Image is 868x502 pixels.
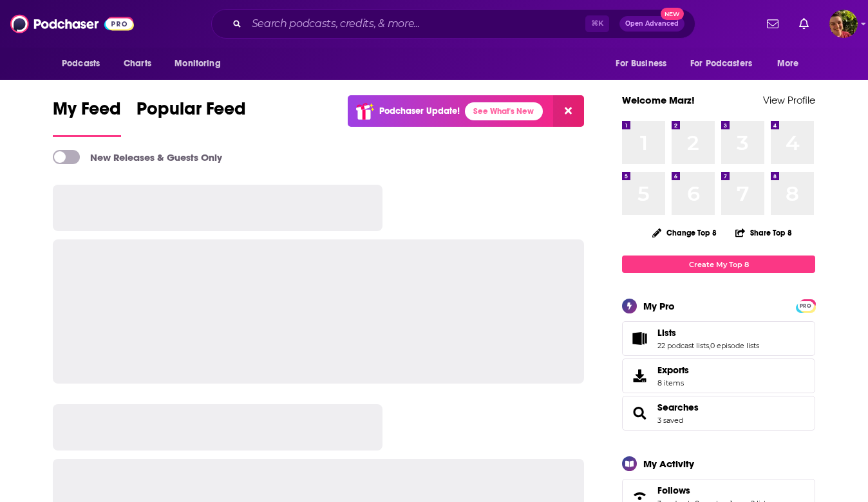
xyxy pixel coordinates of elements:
[619,16,684,32] button: Open AdvancedNew
[657,364,689,376] span: Exports
[768,51,815,76] button: open menu
[165,51,237,76] button: open menu
[465,102,543,120] a: See What's New
[616,55,666,73] span: For Business
[657,327,759,339] a: Lists
[379,106,460,116] p: Podchaser Update!
[607,51,683,76] button: open menu
[137,98,246,127] span: Popular Feed
[622,256,815,273] a: Create My Top 8
[657,416,683,425] a: 3 saved
[627,330,652,348] a: Lists
[657,402,699,413] a: Searches
[794,13,814,35] a: Show notifications dropdown
[175,55,220,73] span: Monitoring
[53,51,117,76] button: open menu
[657,485,769,496] a: Follows
[762,13,784,35] a: Show notifications dropdown
[62,55,100,73] span: Podcasts
[829,10,858,38] img: User Profile
[124,55,151,73] span: Charts
[622,396,815,431] span: Searches
[585,15,609,32] span: ⌘ K
[622,94,695,106] a: Welcome Marz!
[657,341,709,350] a: 22 podcast lists
[627,404,652,422] a: Searches
[657,378,689,387] span: 8 items
[643,458,694,470] div: My Activity
[627,367,652,385] span: Exports
[645,225,724,241] button: Change Top 8
[247,14,585,34] input: Search podcasts, credits, & more...
[622,321,815,356] span: Lists
[10,12,134,36] img: Podchaser - Follow, Share and Rate Podcasts
[657,485,690,496] span: Follows
[763,94,815,106] a: View Profile
[643,300,675,312] div: My Pro
[735,220,793,245] button: Share Top 8
[53,150,222,164] a: New Releases & Guests Only
[53,98,121,137] a: My Feed
[53,98,121,127] span: My Feed
[115,51,159,76] a: Charts
[625,21,679,27] span: Open Advanced
[661,8,684,20] span: New
[777,55,799,73] span: More
[798,301,813,311] span: PRO
[657,327,676,339] span: Lists
[710,341,759,350] a: 0 episode lists
[798,301,813,310] a: PRO
[690,55,752,73] span: For Podcasters
[829,10,858,38] button: Show profile menu
[682,51,771,76] button: open menu
[622,358,815,393] a: Exports
[137,98,246,137] a: Popular Feed
[709,341,710,350] span: ,
[211,9,695,39] div: Search podcasts, credits, & more...
[829,10,858,38] span: Logged in as Marz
